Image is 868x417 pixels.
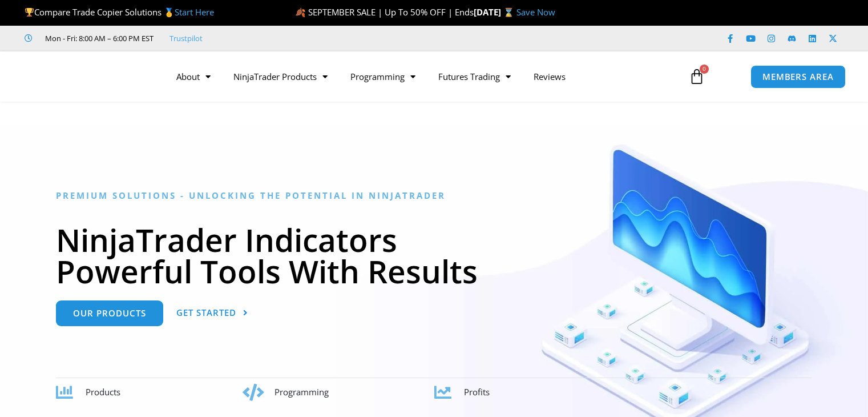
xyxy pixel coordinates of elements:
span: 🍂 SEPTEMBER SALE | Up To 50% OFF | Ends [295,6,474,18]
span: Products [86,386,120,398]
a: Reviews [522,63,577,90]
span: Compare Trade Copier Solutions 🥇 [25,6,214,18]
img: 🏆 [25,8,34,17]
span: MEMBERS AREA [762,73,834,81]
a: Save Now [516,6,555,18]
nav: Menu [165,63,677,90]
a: Trustpilot [169,31,203,45]
a: About [165,63,222,90]
a: Start Here [175,6,214,18]
span: Mon - Fri: 8:00 AM – 6:00 PM EST [42,31,154,45]
span: Our Products [73,309,146,318]
h1: NinjaTrader Indicators Powerful Tools With Results [56,224,812,287]
a: Programming [339,63,427,90]
span: Get Started [176,308,236,317]
a: NinjaTrader Products [222,63,339,90]
h6: Premium Solutions - Unlocking the Potential in NinjaTrader [56,190,812,201]
span: Programming [274,386,329,398]
a: Our Products [56,300,163,326]
span: Profits [464,386,490,398]
strong: [DATE] ⌛ [474,6,516,18]
a: Futures Trading [427,63,522,90]
img: LogoAI | Affordable Indicators – NinjaTrader [25,56,147,97]
a: 0 [672,60,722,93]
span: 0 [700,65,709,74]
a: Get Started [176,300,248,326]
a: MEMBERS AREA [750,65,846,89]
